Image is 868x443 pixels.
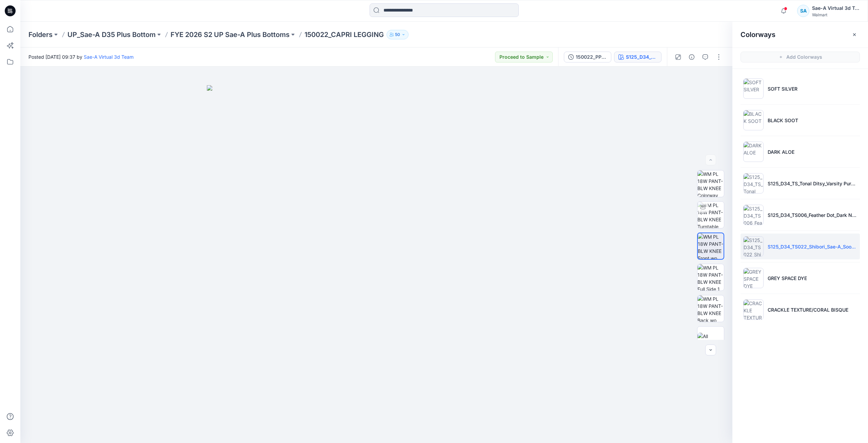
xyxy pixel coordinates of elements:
div: Sae-A Virtual 3d Team [812,4,860,12]
img: WM PL 18W PANT-BLW KNEE Full Side 1 wo Avatar [697,264,724,291]
div: SA [797,5,809,17]
img: CRACKLE TEXTURE/CORAL BISQUE [743,299,764,320]
a: FYE 2026 S2 UP Sae-A Plus Bottoms [171,30,290,39]
img: WM PL 18W PANT-BLW KNEE Colorway wo Avatar [697,170,724,197]
div: S125_D34_TS022_Shibori_Sae-A_Soot Grey [626,53,657,61]
p: 50 [395,31,400,38]
span: Posted [DATE] 09:37 by [28,53,134,60]
img: WM PL 18W PANT-BLW KNEE Back wo Avatar [697,295,724,322]
button: 150022_PP_CAPRI LEGGING SAEA 091224 [564,52,611,62]
img: WM PL 18W PANT-BLW KNEE Front wo Avatar [698,233,724,259]
img: GREY SPACE DYE [743,268,764,288]
p: S125_D34_TS006_Feather Dot_Dark Navy [768,211,857,219]
img: S125_D34_TS_Tonal Ditsy_Varsity Purple [743,173,764,193]
button: S125_D34_TS022_Shibori_Sae-A_Soot Grey [614,52,662,62]
button: Details [686,52,697,62]
p: SOFT SILVER [768,85,797,92]
img: S125_D34_TS022_Shibori_Sae-A_Soot Grey [743,236,764,257]
p: CRACKLE TEXTURE/CORAL BISQUE [768,306,848,313]
p: BLACK SOOT [768,117,798,124]
img: S125_D34_TS006_Feather Dot_Dark Navy [743,205,764,225]
img: SOFT SILVER [743,78,764,99]
p: S125_D34_TS022_Shibori_Sae-A_Soot Grey [768,243,857,250]
img: BLACK SOOT [743,110,764,130]
div: Walmart [812,12,860,17]
p: 150022_CAPRI LEGGING [304,30,384,39]
div: 150022_PP_CAPRI LEGGING SAEA 091224 [576,53,607,61]
p: GREY SPACE DYE [768,275,807,282]
img: All colorways [697,333,724,347]
button: 50 [387,30,409,39]
img: DARK ALOE [743,142,764,162]
img: WM PL 18W PANT-BLW KNEE Turntable with Avatar [697,202,724,228]
a: UP_Sae-A D35 Plus Bottom [67,30,156,39]
h2: Colorways [741,31,775,39]
p: DARK ALOE [768,148,794,155]
a: Folders [28,30,53,39]
a: Sae-A Virtual 3d Team [84,54,134,60]
p: S125_D34_TS_Tonal Ditsy_Varsity Purple [768,180,857,187]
